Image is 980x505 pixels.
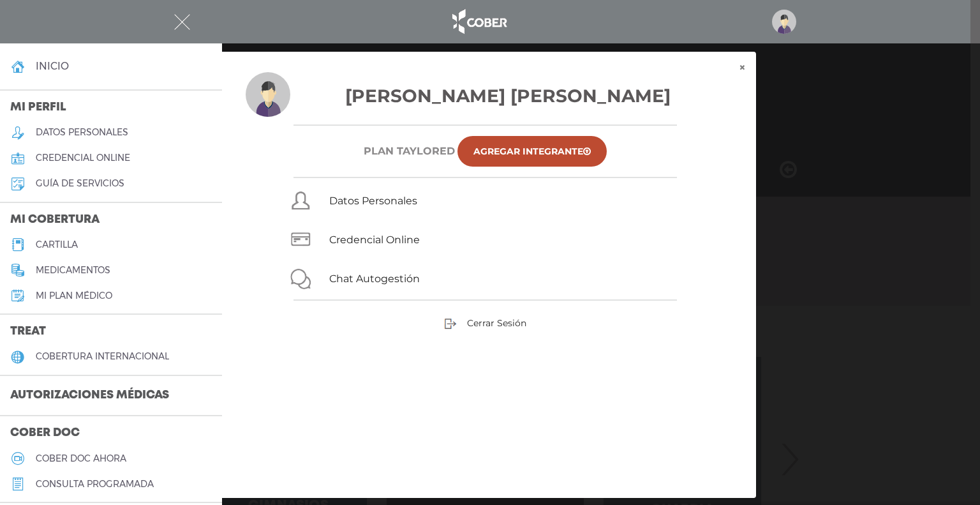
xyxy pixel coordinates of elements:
[772,10,796,34] img: profile-placeholder.svg
[36,290,112,301] h5: Mi plan médico
[729,52,756,84] button: ×
[329,195,417,207] a: Datos Personales
[36,178,124,189] h5: guía de servicios
[36,127,128,138] h5: datos personales
[36,153,130,163] h5: credencial online
[444,317,457,330] img: sign-out.png
[246,82,725,109] h3: [PERSON_NAME] [PERSON_NAME]
[36,351,169,362] h5: cobertura internacional
[36,60,69,72] h4: inicio
[364,145,455,157] h6: Plan TAYLORED
[36,265,110,276] h5: medicamentos
[467,317,526,329] span: Cerrar Sesión
[36,479,154,490] h5: consulta programada
[329,234,420,246] a: Credencial Online
[174,14,190,30] img: Cober_menu-close-white.svg
[36,239,78,250] h5: cartilla
[457,136,607,167] a: Agregar Integrante
[36,453,126,464] h5: Cober doc ahora
[246,72,290,117] img: profile-placeholder.svg
[444,317,526,328] a: Cerrar Sesión
[445,6,512,37] img: logo_cober_home-white.png
[329,273,420,285] a: Chat Autogestión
